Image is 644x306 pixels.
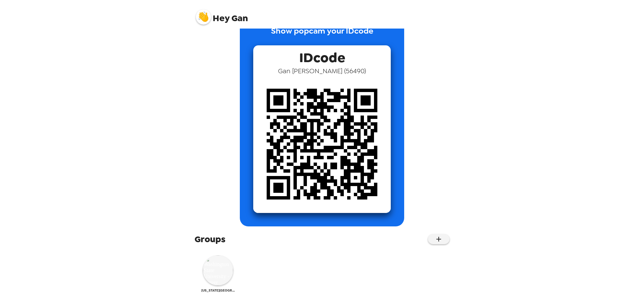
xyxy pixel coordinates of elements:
[201,288,235,293] span: [US_STATE][GEOGRAPHIC_DATA] - Career Services
[196,9,211,25] img: profile pic
[203,255,233,286] img: Washington State University - Career Services
[271,25,373,45] p: Show popcam your IDcode
[213,12,229,24] span: Hey
[299,45,345,67] span: IDcode
[196,6,248,23] span: Gan
[195,233,225,245] span: Groups
[253,75,391,213] img: qr code
[278,67,366,75] span: Gan [PERSON_NAME] ( 56490 )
